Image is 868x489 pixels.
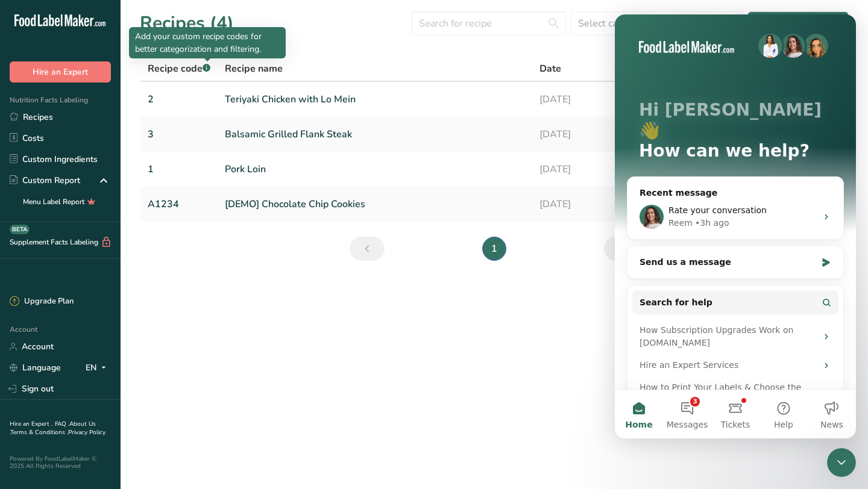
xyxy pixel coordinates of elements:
[827,448,856,477] iframe: Intercom live chat
[140,10,234,37] h1: Recipes (4)
[225,61,283,76] span: Recipe name
[225,122,525,147] a: Balsamic Grilled Flank Steak
[10,296,74,308] div: Upgrade Plan
[539,157,631,182] a: [DATE]
[68,428,105,437] a: Privacy Policy
[539,87,631,112] a: [DATE]
[135,30,280,55] p: Add your custom recipe codes for better categorization and filtering.
[10,428,68,437] a: Terms & Conditions .
[225,192,525,217] a: [DEMO] Chocolate Chip Cookies
[615,14,856,438] iframe: Intercom live chat
[10,357,61,378] a: Language
[539,61,561,76] span: Date
[412,11,566,36] input: Search for recipe
[350,237,385,261] a: Previous page
[10,420,96,437] a: About Us .
[10,174,80,187] div: Custom Report
[539,192,631,217] a: [DATE]
[539,122,631,147] a: [DATE]
[10,420,52,428] a: Hire an Expert .
[148,87,210,112] a: 2
[86,361,111,375] div: EN
[225,87,525,112] a: Teriyaki Chicken with Lo Mein
[148,192,210,217] a: A1234
[148,157,210,182] a: 1
[604,237,639,261] a: Next page
[225,157,525,182] a: Pork Loin
[10,455,111,470] div: Powered By FoodLabelMaker © 2025 All Rights Reserved
[148,62,210,75] span: Recipe code
[10,225,30,234] div: BETA
[747,11,849,36] button: Add new recipe
[55,420,69,428] a: FAQ .
[148,122,210,147] a: 3
[10,61,111,83] button: Hire an Expert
